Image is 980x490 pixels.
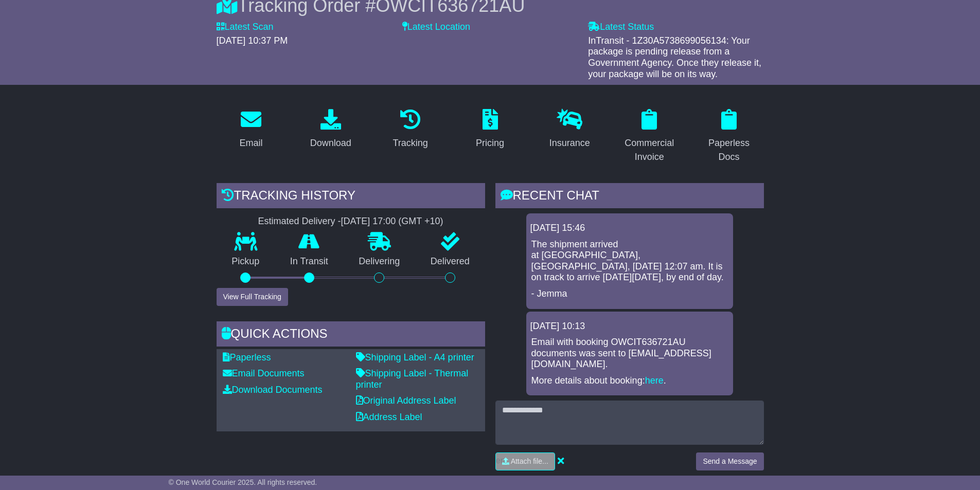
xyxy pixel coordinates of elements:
p: Email with booking OWCIT636721AU documents was sent to [EMAIL_ADDRESS][DOMAIN_NAME]. [531,337,728,370]
div: Quick Actions [217,321,485,349]
a: Original Address Label [356,395,456,406]
span: © One World Courier 2025. All rights reserved. [169,478,317,486]
p: Pickup [217,256,275,267]
a: Download [304,105,358,154]
a: Download Documents [223,385,323,395]
div: [DATE] 17:00 (GMT +10) [341,216,443,227]
a: here [645,375,664,386]
a: Commercial Invoice [615,105,684,168]
div: Download [310,136,351,150]
div: Email [239,136,262,150]
a: Tracking [386,105,434,154]
div: Paperless Docs [701,136,757,164]
p: Delivered [415,256,485,267]
a: Pricing [469,105,511,154]
div: Insurance [549,136,590,150]
div: [DATE] 15:46 [530,223,729,234]
div: RECENT CHAT [495,183,764,211]
a: Address Label [356,412,422,422]
button: View Full Tracking [217,288,288,306]
label: Latest Status [588,22,654,33]
span: InTransit - 1Z30A5738699056134: Your package is pending release from a Government Agency. Once th... [588,35,761,79]
div: Tracking history [217,183,485,211]
div: [DATE] 10:13 [530,321,729,332]
p: - Jemma [531,288,728,300]
div: Tracking [393,136,427,150]
div: Commercial Invoice [621,136,678,164]
p: Delivering [344,256,416,267]
span: [DATE] 10:37 PM [217,35,288,46]
a: Shipping Label - Thermal printer [356,368,469,390]
label: Latest Scan [217,22,274,33]
p: In Transit [275,256,344,267]
p: The shipment arrived at [GEOGRAPHIC_DATA], [GEOGRAPHIC_DATA], [DATE] 12:07 am. It is on track to ... [531,239,728,283]
div: Pricing [476,136,504,150]
label: Latest Location [402,22,470,33]
a: Insurance [543,105,597,154]
a: Email [233,105,269,154]
div: Estimated Delivery - [217,216,485,227]
a: Paperless Docs [694,105,764,168]
button: Send a Message [696,452,763,470]
a: Shipping Label - A4 printer [356,352,474,362]
a: Email Documents [223,368,305,378]
a: Paperless [223,352,271,362]
p: More details about booking: . [531,375,728,387]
